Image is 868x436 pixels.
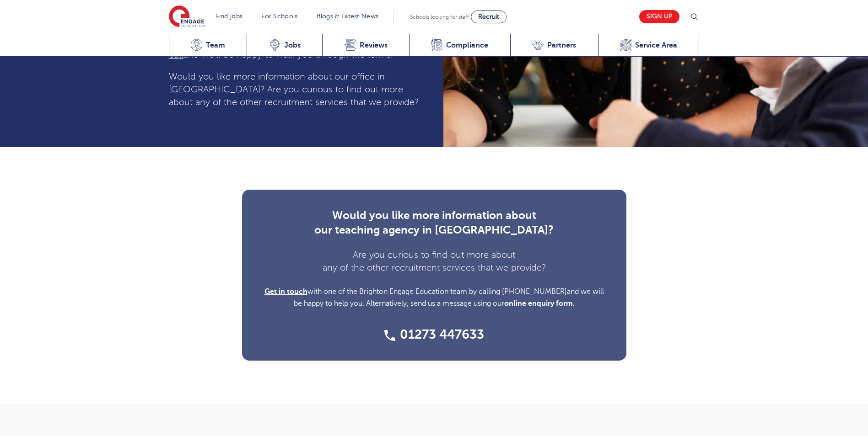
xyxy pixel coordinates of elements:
span: Service Area [635,41,677,50]
h4: Would you like more information about our teaching agency in [GEOGRAPHIC_DATA]? [260,208,608,237]
a: Partners [510,34,598,57]
a: Find jobs [216,13,243,20]
a: Blogs & Latest News [317,13,379,20]
a: Service Area [598,34,700,57]
a: Team [169,34,247,57]
span: Jobs [284,41,301,50]
img: Engage Education [169,5,205,28]
a: Reviews [322,34,409,57]
span: Would you like more information about our office in [GEOGRAPHIC_DATA]? Are you curious to find ou... [169,72,419,107]
span: Schools looking for staff [410,14,469,20]
span: Compliance [446,41,488,50]
span: Recruit [478,13,499,20]
a: For Schools [261,13,297,20]
a: Jobs [247,34,322,57]
span: Partners [547,41,576,50]
span: Team [206,41,225,50]
a: Sign up [639,10,679,23]
span: with one of the Brighton Engage Education team by calling [PHONE_NUMBER] [307,287,567,296]
a: Compliance [409,34,510,57]
a: Recruit [471,11,507,23]
h5: Are you curious to find out more about any of the other recruitment services that we provide? [260,249,608,274]
a: online enquiry form. [504,299,575,308]
span: Reviews [360,41,388,50]
a: Get in touch [264,287,307,296]
a: 01273 447633 [384,328,484,341]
